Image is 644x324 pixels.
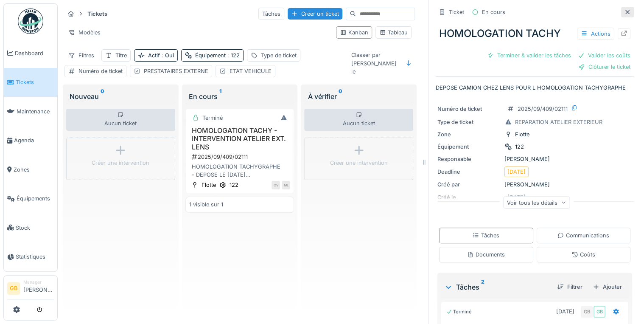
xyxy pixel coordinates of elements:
sup: 2 [481,282,484,292]
h3: HOMOLOGATION TACHY - INTERVENTION ATELIER EXT. LENS [189,127,291,151]
div: Aucun ticket [66,109,175,131]
div: En cours [189,91,291,101]
span: Équipements [17,194,54,203]
div: GB [581,306,593,318]
sup: 0 [338,91,342,101]
img: Badge_color-CXgf-gQk.svg [18,8,43,34]
div: Documents [467,251,505,259]
div: Modèles [64,26,104,39]
div: Deadline [437,168,501,176]
strong: Tickets [84,10,111,18]
div: Valider les coûts [574,50,634,61]
span: : Oui [160,52,174,59]
div: Aucun ticket [304,109,413,131]
div: CV [272,181,280,189]
div: 122 [230,181,238,189]
div: Numéro de ticket [78,67,123,75]
a: Équipements [4,184,57,214]
li: [PERSON_NAME] [23,279,54,297]
span: Dashboard [15,49,54,57]
div: Équipement [195,51,240,59]
div: Actions [577,28,614,40]
div: Créer une intervention [92,159,149,167]
div: [DATE] [507,168,526,176]
div: Type de ticket [437,118,501,126]
div: Flotte [515,130,529,138]
div: Tableau [379,28,408,37]
div: Équipement [437,143,501,151]
div: 2025/09/409/02111 [191,153,291,161]
div: Kanban [340,28,368,37]
div: GB [594,306,605,318]
a: Dashboard [4,39,57,68]
div: Ajouter [589,281,625,293]
div: Terminer & valider les tâches [484,50,574,61]
p: DEPOSE CAMION CHEZ LENS POUR L HOMOLOGATION TACHYGRAPHE [436,84,634,92]
div: Créé par [437,180,501,189]
sup: 1 [219,91,221,101]
a: GB Manager[PERSON_NAME] [7,279,54,299]
div: Responsable [437,155,501,163]
span: Statistiques [16,253,54,261]
div: Tâches [258,8,284,20]
div: Filtres [64,49,98,62]
div: Clôturer le ticket [575,61,634,73]
div: [DATE] [556,307,574,316]
div: Coûts [571,251,595,259]
div: 1 visible sur 1 [189,200,223,208]
div: [PERSON_NAME] [437,180,632,189]
div: Créer une intervention [330,159,388,167]
div: Actif [148,51,174,59]
div: Communications [557,231,609,239]
div: Titre [115,51,127,59]
li: GB [7,282,20,295]
a: Maintenance [4,97,57,126]
div: Terminé [446,308,472,316]
div: Créer un ticket [288,8,342,20]
div: Tâches [444,282,550,292]
div: PRESTATAIRES EXTERNE [144,67,208,75]
div: Filtrer [554,281,586,293]
div: HOMOLOGATION TACHY [436,23,634,45]
a: Tickets [4,68,57,97]
div: [PERSON_NAME] [437,155,632,163]
span: Maintenance [17,107,54,116]
a: Agenda [4,126,57,155]
span: Zones [14,166,54,174]
div: En cours [482,8,505,16]
div: Classer par [PERSON_NAME] le [347,49,400,78]
span: Agenda [14,136,54,144]
div: Zone [437,130,501,138]
div: Tâches [473,231,499,239]
a: Stock [4,213,57,242]
div: Numéro de ticket [437,105,501,113]
div: Type de ticket [261,51,297,59]
span: Stock [16,224,54,232]
div: ML [282,181,290,189]
sup: 0 [101,91,104,101]
span: Tickets [16,78,54,86]
div: Manager [23,279,54,285]
div: Nouveau [70,91,172,101]
div: Voir tous les détails [503,196,570,208]
div: REPARATION ATELIER EXTERIEUR [515,118,602,126]
div: Terminé [202,114,223,122]
a: Statistiques [4,242,57,272]
span: : 122 [226,52,240,59]
div: HOMOLOGATION TACHYGRAPHE - DEPOSE LE [DATE] [PERSON_NAME] - RETOUR LE [DATE] [PERSON_NAME] [189,163,291,179]
a: Zones [4,155,57,184]
div: ETAT VEHICULE [230,67,272,75]
div: À vérifier [308,91,410,101]
div: Flotte [202,181,216,189]
div: 2025/09/409/02111 [518,105,568,113]
div: Ticket [449,8,464,16]
div: 122 [515,143,524,151]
